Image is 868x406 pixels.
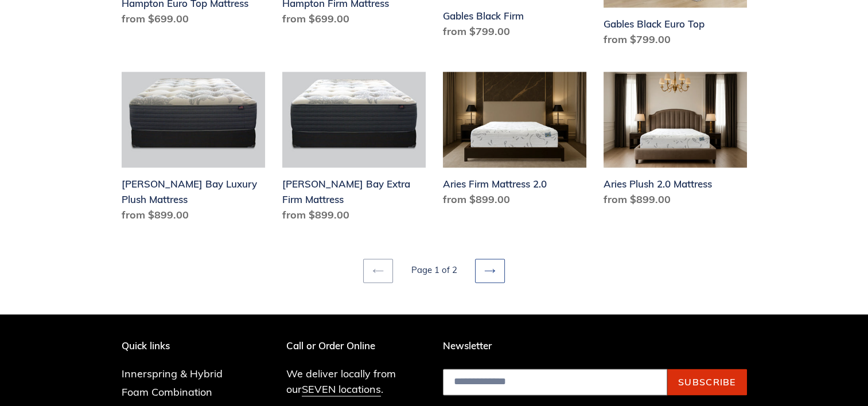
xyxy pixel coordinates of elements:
[443,72,586,212] a: Aries Firm Mattress 2.0
[282,72,426,227] a: Chadwick Bay Extra Firm Mattress
[122,340,240,352] p: Quick links
[443,340,747,352] p: Newsletter
[302,382,381,396] a: SEVEN locations
[286,340,426,352] p: Call or Order Online
[122,385,212,399] a: Foam Combination
[604,72,747,212] a: Aries Plush 2.0 Mattress
[395,264,473,277] li: Page 1 of 2
[678,376,736,388] span: Subscribe
[122,72,265,227] a: Chadwick Bay Luxury Plush Mattress
[122,367,223,380] a: Innerspring & Hybrid
[286,366,426,397] p: We deliver locally from our .
[667,369,747,395] button: Subscribe
[443,369,667,395] input: Email address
